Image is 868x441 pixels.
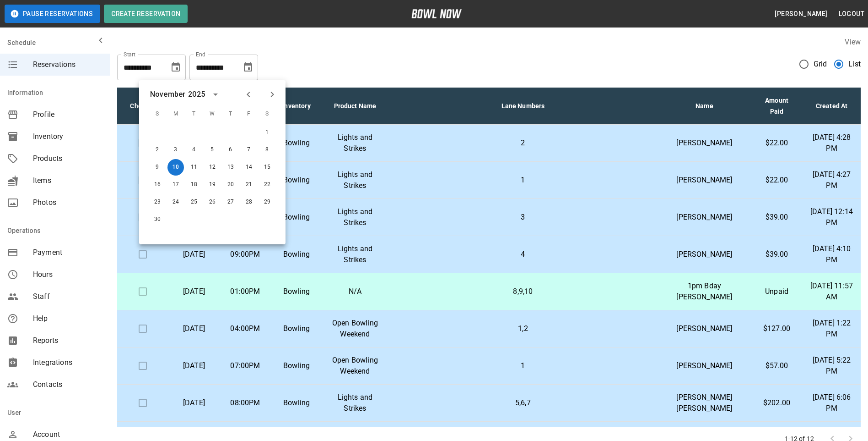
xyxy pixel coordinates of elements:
button: Nov 6, 2025 [222,142,239,158]
p: Bowling [278,323,315,334]
p: [DATE] [176,249,212,260]
p: $57.00 [758,360,795,371]
p: Lights and Strikes [329,169,381,191]
th: Created At [803,88,861,125]
span: S [259,105,275,123]
p: [DATE] 5:22 PM [810,355,853,377]
span: Inventory [33,131,102,142]
p: 01:00PM [227,286,264,297]
div: 2025 [188,89,205,100]
button: Nov 13, 2025 [222,159,239,176]
p: [DATE] [176,397,212,408]
p: Lights and Strikes [329,132,381,154]
p: [DATE] [176,286,212,297]
label: View [845,38,861,46]
p: 1 [395,175,651,186]
button: Nov 11, 2025 [186,159,202,176]
button: Next month [264,87,280,102]
button: Nov 16, 2025 [149,176,166,193]
p: Lights and Strikes [329,243,381,265]
p: [PERSON_NAME] [665,323,744,334]
button: Nov 1, 2025 [259,124,275,141]
span: Contacts [33,379,102,390]
p: [PERSON_NAME] [665,175,744,186]
p: [DATE] [176,323,212,334]
p: $22.00 [758,138,795,149]
button: Nov 30, 2025 [149,211,166,228]
div: November [150,89,185,100]
button: Nov 25, 2025 [186,194,202,210]
p: 09:00PM [227,249,264,260]
button: Pause Reservations [5,5,100,23]
button: Nov 18, 2025 [186,176,202,193]
p: Open Bowling Weekend [329,318,381,340]
button: Nov 5, 2025 [204,142,221,158]
p: [DATE] 1:22 PM [810,318,853,340]
img: logo [411,9,462,18]
th: Inventory [271,88,322,125]
button: Create Reservation [104,5,188,23]
span: Grid [814,59,827,70]
p: Lights and Strikes [329,206,381,228]
p: [PERSON_NAME] [665,138,744,149]
p: Bowling [278,397,315,408]
p: 8,9,10 [395,286,651,297]
span: F [241,105,257,123]
button: [PERSON_NAME] [771,6,831,22]
p: 1,2 [395,323,651,334]
span: M [167,105,184,123]
button: Nov 21, 2025 [241,176,257,193]
p: Bowling [278,212,315,223]
button: Nov 17, 2025 [167,176,184,193]
button: Choose date, selected date is Oct 10, 2025 [167,58,185,77]
p: $22.00 [758,175,795,186]
span: T [222,105,239,123]
p: Lights and Strikes [329,392,381,414]
button: Nov 8, 2025 [259,142,275,158]
span: Items [33,175,102,186]
p: 1pm Bday [PERSON_NAME] [665,281,744,303]
span: T [186,105,202,123]
p: Bowling [278,286,315,297]
p: [DATE] [176,360,212,371]
p: Open Bowling Weekend [329,355,381,377]
button: Nov 9, 2025 [149,159,166,176]
p: Bowling [278,249,315,260]
button: Nov 15, 2025 [259,159,275,176]
p: Bowling [278,175,315,186]
span: Profile [33,109,102,120]
p: Bowling [278,138,315,149]
span: W [204,105,221,123]
p: 3 [395,212,651,223]
span: Integrations [33,357,102,368]
p: [PERSON_NAME] [665,360,744,371]
span: Help [33,313,102,324]
p: $127.00 [758,323,795,334]
button: Nov 28, 2025 [241,194,257,210]
button: Nov 19, 2025 [204,176,221,193]
span: Products [33,153,102,164]
p: 5,6,7 [395,397,651,408]
button: Nov 20, 2025 [222,176,239,193]
th: Product Name [322,88,388,125]
span: Reservations [33,59,102,70]
button: Nov 26, 2025 [204,194,221,210]
button: Nov 24, 2025 [167,194,184,210]
button: Choose date, selected date is Nov 10, 2025 [239,58,257,77]
button: Previous month [241,87,256,102]
span: Account [33,429,102,440]
button: Nov 10, 2025 [167,159,184,176]
span: Photos [33,197,102,208]
p: [DATE] 12:14 PM [810,206,853,228]
p: 04:00PM [227,323,264,334]
p: Bowling [278,360,315,371]
p: [PERSON_NAME] [PERSON_NAME] [665,392,744,414]
button: Nov 27, 2025 [222,194,239,210]
p: [DATE] 4:27 PM [810,169,853,191]
p: 07:00PM [227,360,264,371]
p: 2 [395,138,651,149]
th: Name [658,88,751,125]
p: [DATE] 6:06 PM [810,392,853,414]
th: Amount Paid [751,88,803,125]
button: Nov 12, 2025 [204,159,221,176]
